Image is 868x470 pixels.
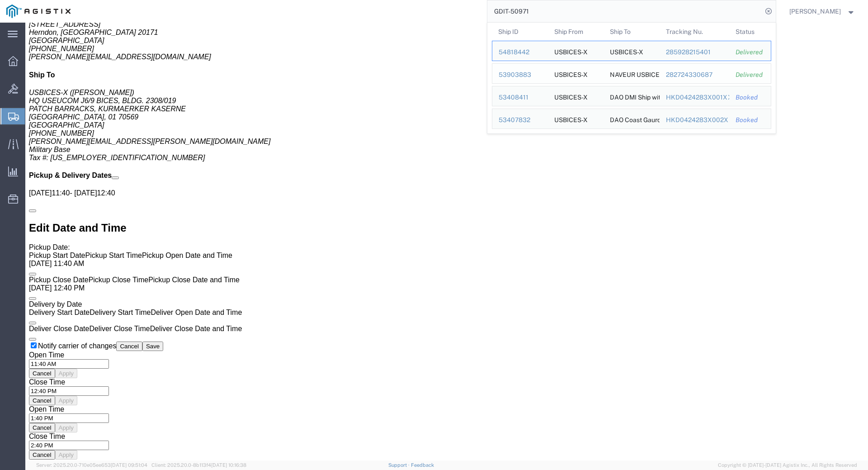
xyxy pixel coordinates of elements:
[111,462,147,468] span: [DATE] 09:51:04
[492,23,548,41] th: Ship ID
[665,47,723,57] div: 285928215401
[151,462,246,468] span: Client: 2025.20.0-8b113f4
[610,86,653,106] div: DAO DMI Ship with TEMPEST Gear REQ # 352
[492,23,776,133] table: Search Results
[499,93,542,102] div: 53408411
[487,0,762,22] input: Search for shipment number, reference number
[610,64,653,83] div: NAVEUR USBICES-X (EUCOM)
[665,115,723,125] div: HKD0424283X002XXX
[211,462,246,468] span: [DATE] 10:16:38
[736,93,764,102] div: Booked
[718,461,857,469] span: Copyright © [DATE]-[DATE] Agistix Inc., All Rights Reserved
[789,6,841,16] span: Stuart Packer
[554,86,587,106] div: USBICES-X
[604,23,660,41] th: Ship To
[499,47,542,57] div: 54818442
[789,6,856,17] button: [PERSON_NAME]
[499,115,542,125] div: 53407832
[36,462,147,468] span: Server: 2025.20.0-710e05ee653
[659,23,729,41] th: Tracking Nu.
[554,41,587,61] div: USBICES-X
[388,462,411,468] a: Support
[736,70,764,80] div: Delivered
[547,23,604,41] th: Ship From
[610,109,653,128] div: DAO Coast Gaurd Ship with TEMPEST Gear REQ # 351
[736,115,764,125] div: Booked
[499,70,542,80] div: 53903883
[665,93,723,102] div: HKD0424283X001XXX
[736,47,764,57] div: Delivered
[554,109,587,128] div: USBICES-X
[610,41,643,61] div: USBICES-X
[6,5,71,18] img: logo
[729,23,771,41] th: Status
[665,70,723,80] div: 282724330687
[411,462,434,468] a: Feedback
[554,64,587,83] div: USBICES-X
[25,23,868,461] iframe: FS Legacy Container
